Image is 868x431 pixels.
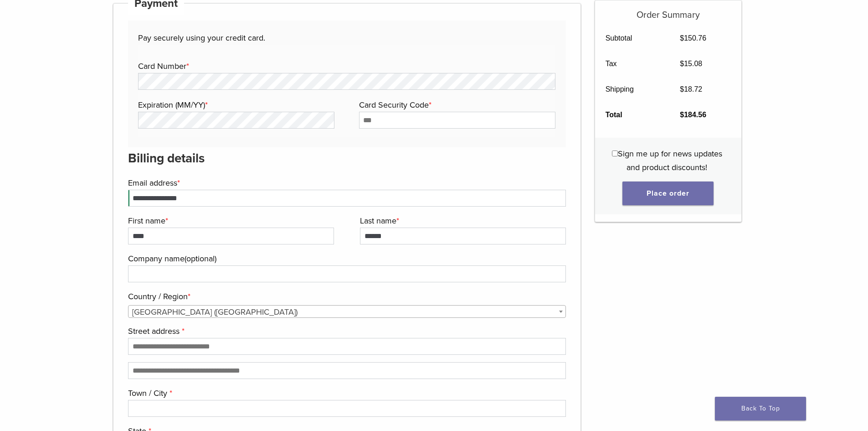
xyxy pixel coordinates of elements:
[360,214,564,228] label: Last name
[680,111,684,119] span: $
[128,214,332,228] label: First name
[128,290,564,303] label: Country / Region
[185,254,216,264] span: (optional)
[128,324,564,338] label: Street address
[128,252,564,265] label: Company name
[128,176,564,190] label: Email address
[138,45,555,137] fieldset: Payment Info
[138,59,553,73] label: Card Number
[128,306,566,318] span: United States (US)
[128,305,566,318] span: Country / Region
[680,60,684,68] span: $
[680,111,706,119] bdi: 184.56
[138,31,555,45] p: Pay securely using your credit card.
[680,85,684,93] span: $
[612,151,618,156] input: Sign me up for news updates and product discounts!
[595,26,670,51] th: Subtotal
[680,34,684,42] span: $
[138,98,332,112] label: Expiration (MM/YY)
[622,182,714,205] button: Place order
[359,98,553,112] label: Card Security Code
[595,102,670,128] th: Total
[680,60,702,68] bdi: 15.08
[128,147,566,169] h3: Billing details
[715,397,806,421] a: Back To Top
[618,149,722,172] span: Sign me up for news updates and product discounts!
[595,0,741,21] h5: Order Summary
[595,77,670,102] th: Shipping
[128,386,564,400] label: Town / City
[680,85,702,93] bdi: 18.72
[680,34,706,42] bdi: 150.76
[595,51,670,77] th: Tax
